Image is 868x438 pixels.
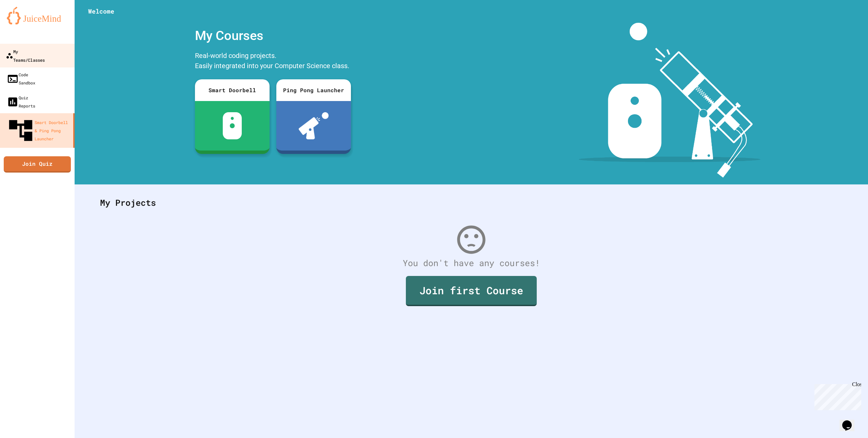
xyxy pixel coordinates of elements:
div: Chat with us now!Close [3,3,47,43]
div: Ping Pong Launcher [276,79,351,101]
div: Smart Doorbell & Ping Pong Launcher [7,117,71,144]
div: My Teams/Classes [6,47,45,64]
div: My Courses [192,23,354,49]
a: Join first Course [406,276,537,306]
div: Quiz Reports [7,94,35,110]
div: Smart Doorbell [195,79,270,101]
img: sdb-white.svg [223,112,242,139]
div: You don't have any courses! [93,257,849,270]
img: banner-image-my-projects.png [579,23,761,178]
iframe: chat widget [812,381,861,410]
div: Code Sandbox [7,71,35,87]
img: ppl-with-ball.png [299,112,329,139]
img: logo-orange.svg [7,7,68,24]
a: Join Quiz [4,156,71,173]
iframe: chat widget [840,411,861,431]
div: Real-world coding projects. Easily integrated into your Computer Science class. [192,49,354,74]
div: My Projects [93,190,849,216]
